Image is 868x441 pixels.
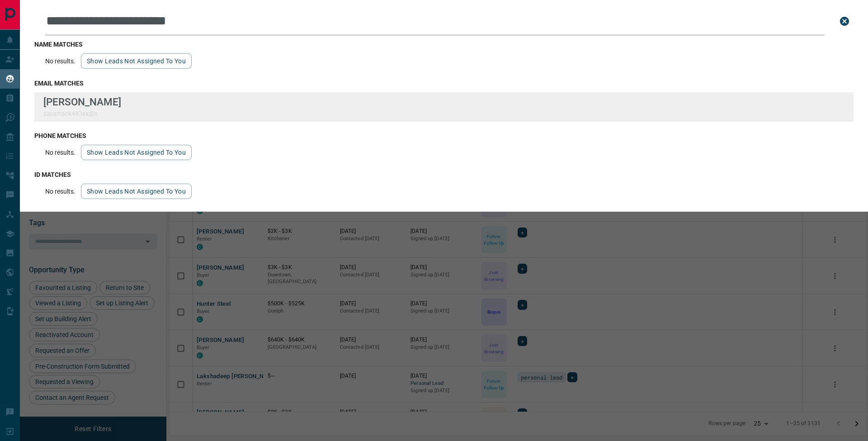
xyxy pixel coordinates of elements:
[45,57,75,65] p: No results.
[43,96,121,108] p: [PERSON_NAME]
[81,53,192,69] button: show leads not assigned to you
[34,171,854,178] h3: id matches
[34,80,854,87] h3: email matches
[81,145,192,160] button: show leads not assigned to you
[45,149,75,156] p: No results.
[835,12,854,30] button: close search bar
[45,188,75,195] p: No results.
[34,41,854,48] h3: name matches
[43,110,121,117] p: zacattack443xx@x
[34,132,854,139] h3: phone matches
[81,184,192,199] button: show leads not assigned to you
